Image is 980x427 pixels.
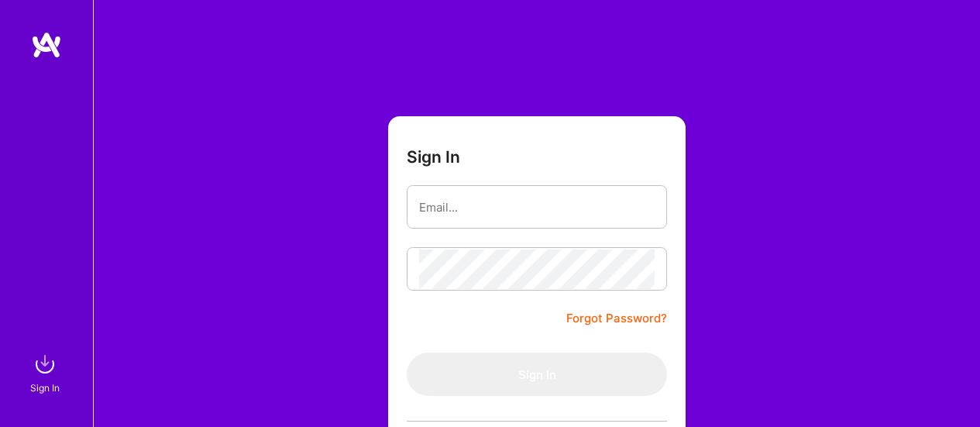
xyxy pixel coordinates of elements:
[407,147,460,167] h3: Sign In
[30,380,60,396] div: Sign In
[33,349,60,396] a: sign inSign In
[31,31,62,59] img: logo
[419,188,655,227] input: Email...
[566,309,667,328] a: Forgot Password?
[29,349,60,380] img: sign in
[407,353,667,396] button: Sign In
